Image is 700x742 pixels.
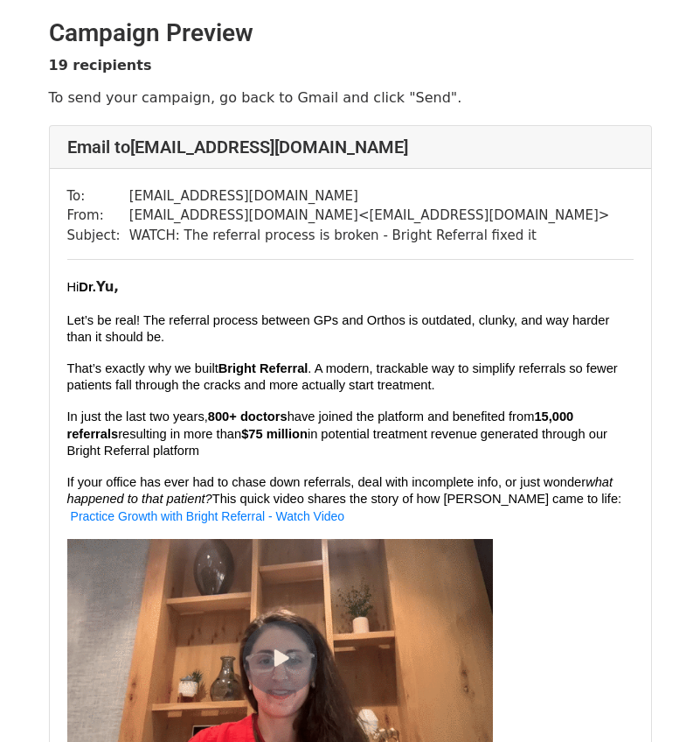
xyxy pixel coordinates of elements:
[118,427,241,441] span: resulting in more than
[67,427,612,458] span: in potential treatment revenue generated through our Bright Referral platform
[67,226,129,246] td: Subject:
[212,492,621,506] span: This quick video shares the story of how [PERSON_NAME] came to life:
[208,409,288,423] span: 800+ doctors
[67,206,129,226] td: From:
[129,186,610,206] td: [EMAIL_ADDRESS][DOMAIN_NAME]
[67,475,586,489] span: If your office has ever had to chase down referrals, deal with incomplete info, or just wonder
[49,88,652,107] p: To send your campaign, go back to Gmail and click "Send".
[67,186,129,206] td: To:
[49,57,152,73] strong: 19 recipients
[67,409,208,423] span: In just the last two years,
[129,206,610,226] td: [EMAIL_ADDRESS][DOMAIN_NAME] < [EMAIL_ADDRESS][DOMAIN_NAME] >
[67,409,578,441] span: 15,000 referrals
[67,361,218,375] span: That’s exactly why we built
[241,427,308,441] span: $75 million
[71,509,345,523] span: Practice Growth with Bright Referral - Watch Video
[67,280,96,294] span: Hi
[79,280,96,294] b: Dr.
[49,18,652,48] h2: Campaign Preview
[67,277,634,297] div: ​
[67,136,634,157] h4: Email to [EMAIL_ADDRESS][DOMAIN_NAME]
[218,361,308,375] span: Bright Referral
[288,409,535,423] span: have joined the platform and benefited from
[67,361,621,393] span: . A modern, trackable way to simplify referrals so fewer patients fall through the cracks and mor...
[67,313,613,345] span: Let’s be real! The referral process between GPs and Orthos is outdated, clunky, and way harder th...
[96,279,119,295] b: Yu,
[129,226,610,246] td: WATCH: The referral process is broken - Bright Referral fixed it
[71,507,345,524] a: Practice Growth with Bright Referral - Watch Video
